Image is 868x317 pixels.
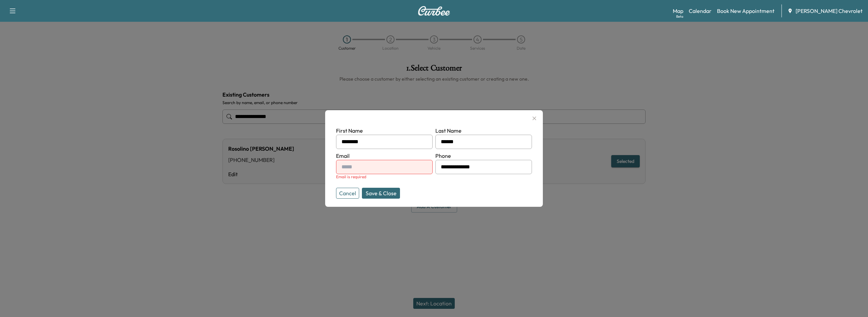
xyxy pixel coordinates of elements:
[796,7,863,15] span: [PERSON_NAME] Chevrolet
[689,7,712,15] a: Calendar
[362,188,400,199] button: Save & Close
[676,14,683,19] div: Beta
[435,127,462,134] label: Last Name
[418,6,450,16] img: Curbee Logo
[336,127,363,134] label: First Name
[435,152,451,159] label: Phone
[336,188,359,199] button: Cancel
[717,7,774,15] a: Book New Appointment
[673,7,683,15] a: MapBeta
[336,174,433,180] div: Email is required
[336,152,350,159] label: Email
